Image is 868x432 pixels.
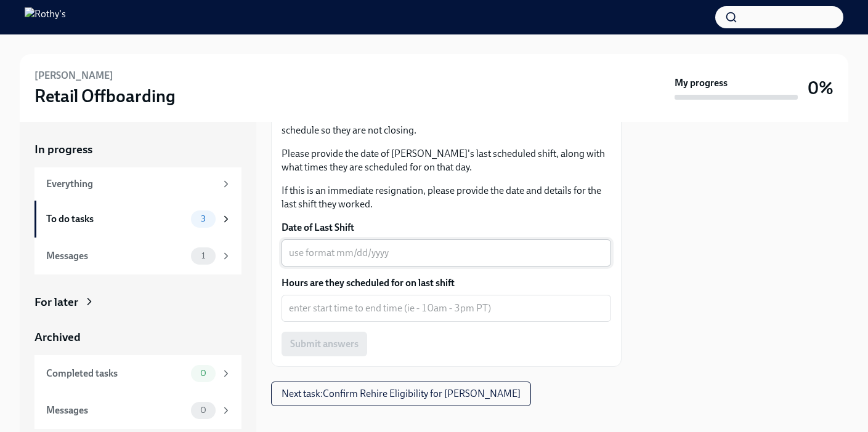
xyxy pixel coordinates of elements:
img: Rothy's [25,7,66,27]
div: Everything [46,177,216,191]
label: Hours are they scheduled for on last shift [282,276,611,290]
a: To do tasks3 [34,201,241,238]
a: Everything [34,167,241,201]
label: Date of Last Shift [282,221,611,234]
a: Archived [34,329,241,345]
button: Next task:Confirm Rehire Eligibility for [PERSON_NAME] [271,382,531,406]
div: To do tasks [46,212,186,226]
p: Please provide the date of [PERSON_NAME]'s last scheduled shift, along with what times they are s... [282,147,611,174]
a: Completed tasks0 [34,355,241,392]
span: 1 [194,251,213,260]
h3: Retail Offboarding [34,85,176,107]
span: 3 [193,214,213,223]
span: Next task : Confirm Rehire Eligibility for [PERSON_NAME] [282,388,521,400]
div: Completed tasks [46,367,186,380]
p: If this is an immediate resignation, please provide the date and details for the last shift they ... [282,184,611,211]
div: Messages [46,404,186,417]
a: Messages0 [34,392,241,429]
span: 0 [193,406,214,415]
span: 0 [193,369,214,378]
div: Messages [46,249,186,263]
a: In progress [34,142,241,158]
div: For later [34,294,78,310]
h6: [PERSON_NAME] [34,69,113,82]
strong: My progress [675,76,728,90]
a: For later [34,294,241,310]
h3: 0% [808,77,834,99]
a: Messages1 [34,238,241,274]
